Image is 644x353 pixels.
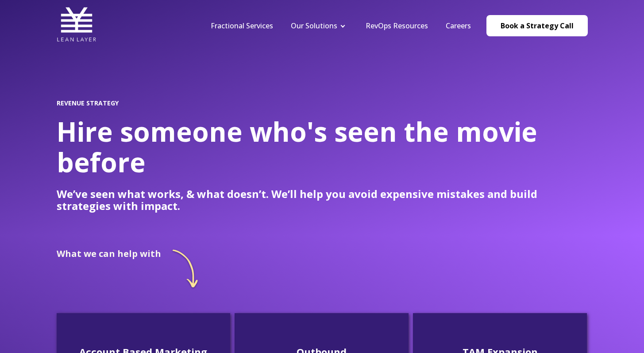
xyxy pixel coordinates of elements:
[57,100,588,107] h2: REVENUE STRATEGY
[446,21,471,31] a: Careers
[57,116,588,178] h1: Hire someone who's seen the movie before
[57,4,96,44] img: Lean Layer Logo
[291,21,337,31] a: Our Solutions
[211,21,273,31] a: Fractional Services
[366,21,428,31] a: RevOps Resources
[486,15,588,36] a: Book a Strategy Call
[57,188,588,212] p: We’ve seen what works, & what doesn’t. We’ll help you avoid expensive mistakes and build strategi...
[202,21,480,31] div: Navigation Menu
[57,248,161,259] h2: What we can help with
